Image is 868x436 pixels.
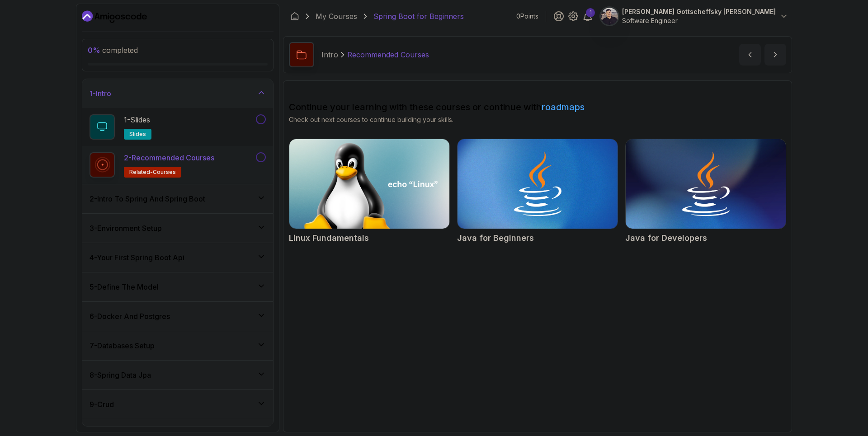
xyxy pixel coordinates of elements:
[458,139,618,229] img: Java for Beginners card
[88,46,138,55] span: completed
[622,7,776,16] p: [PERSON_NAME] Gottscheffsky [PERSON_NAME]
[82,331,273,360] button: 7-Databases Setup
[321,49,338,60] p: Intro
[90,252,184,263] h3: 4 - Your First Spring Boot Api
[82,272,273,301] button: 5-Define The Model
[82,390,273,419] button: 9-Crud
[289,101,786,113] h2: Continue your learning with these courses or continue with
[90,340,155,351] h3: 7 - Databases Setup
[586,8,595,17] div: 1
[90,281,159,292] h3: 5 - Define The Model
[290,12,299,21] a: Dashboard
[82,214,273,243] button: 3-Environment Setup
[316,11,357,22] a: My Courses
[90,114,266,140] button: 1-Slidesslides
[289,115,786,124] p: Check out next courses to continue building your skills.
[739,44,761,66] button: previous content
[124,114,150,125] p: 1 - Slides
[625,232,707,244] h2: Java for Developers
[457,139,618,244] a: Java for Beginners cardJava for Beginners
[347,49,429,60] p: Recommended Courses
[764,44,786,66] button: next content
[289,139,449,229] img: Linux Fundamentals card
[90,399,114,410] h3: 9 - Crud
[600,7,788,25] button: user profile image[PERSON_NAME] Gottscheffsky [PERSON_NAME]Software Engineer
[625,139,786,244] a: Java for Developers cardJava for Developers
[457,232,534,244] h2: Java for Beginners
[626,139,786,229] img: Java for Developers card
[82,9,147,24] a: Dashboard
[542,102,585,113] a: roadmaps
[90,223,162,234] h3: 3 - Environment Setup
[129,169,176,176] span: related-courses
[90,370,151,380] h3: 8 - Spring Data Jpa
[373,11,464,22] p: Spring Boot for Beginners
[82,361,273,389] button: 8-Spring Data Jpa
[582,11,593,22] a: 1
[88,46,100,55] span: 0 %
[82,79,273,108] button: 1-Intro
[82,243,273,272] button: 4-Your First Spring Boot Api
[622,16,776,25] p: Software Engineer
[516,12,538,21] p: 0 Points
[289,232,369,244] h2: Linux Fundamentals
[124,152,214,163] p: 2 - Recommended Courses
[289,139,450,244] a: Linux Fundamentals cardLinux Fundamentals
[129,131,146,138] span: slides
[90,311,170,322] h3: 6 - Docker And Postgres
[601,8,618,25] img: user profile image
[82,184,273,213] button: 2-Intro To Spring And Spring Boot
[90,152,266,178] button: 2-Recommended Coursesrelated-courses
[82,302,273,331] button: 6-Docker And Postgres
[90,88,111,99] h3: 1 - Intro
[90,193,205,204] h3: 2 - Intro To Spring And Spring Boot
